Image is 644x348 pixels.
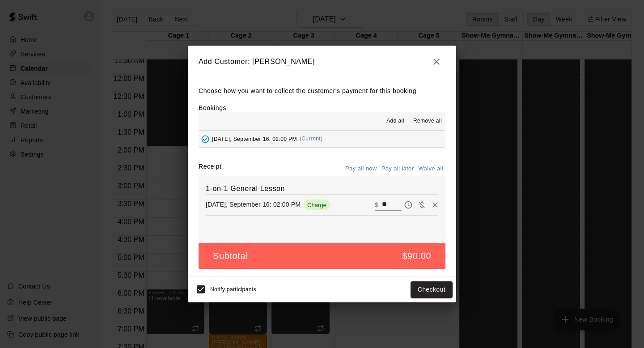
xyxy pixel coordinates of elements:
span: (Current) [300,136,323,142]
button: Added - Collect Payment[DATE], September 16: 02:00 PM(Current) [199,131,445,147]
p: [DATE], September 16: 02:00 PM [206,200,301,209]
span: Add all [386,117,404,126]
button: Waive all [416,162,445,176]
span: Notify participants [210,287,256,293]
span: [DATE], September 16: 02:00 PM [212,136,297,142]
span: Remove all [413,117,442,126]
button: Added - Collect Payment [199,132,212,146]
span: Charge [304,202,330,208]
p: $ [375,200,378,209]
h5: $90.00 [402,250,431,262]
h6: 1-on-1 General Lesson [206,183,438,195]
button: Remove all [410,114,445,128]
span: Pay later [402,200,415,208]
button: Checkout [411,281,453,298]
button: Pay all later [379,162,416,176]
label: Bookings [199,104,226,111]
h5: Subtotal [213,250,248,262]
span: Waive payment [415,200,428,208]
button: Remove [428,198,442,212]
button: Pay all now [343,162,379,176]
p: Choose how you want to collect the customer's payment for this booking [199,85,445,97]
button: Add all [381,114,410,128]
label: Receipt [199,162,221,176]
h2: Add Customer: [PERSON_NAME] [188,46,456,78]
